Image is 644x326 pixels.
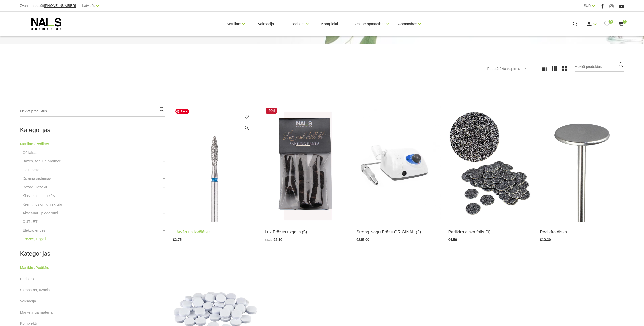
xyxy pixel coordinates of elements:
a: 0 [618,21,624,27]
span: €235.00 [356,238,369,242]
span: 0 [623,20,627,24]
span: €2.10 [274,238,283,242]
a: Lux Frēzes uzgalis (5) [265,229,349,235]
a: + [163,167,165,173]
img: Frēzes uzgaļi ātrai un efektīvai gēla un gēllaku noņemšanai, aparāta manikīra un aparāta pedikīra... [265,106,349,222]
a: Aksesuāri, piederumi [22,210,58,216]
span: Save [175,109,189,114]
a: Gēlu sistēmas [22,167,46,173]
span: 11 [156,141,160,147]
span: €2.75 [173,238,182,242]
span: [PHONE_NUMBER] [44,4,76,8]
span: €10.30 [540,238,551,242]
a: Atvērt un izvēlēties [173,229,211,236]
a: + [163,175,165,182]
a: EUR [583,3,591,9]
a: + [163,150,165,156]
a: Bāzes, topi un praimeri [22,158,61,164]
a: Pedikīrs [20,276,34,282]
span: 0 [609,20,613,24]
a: + [163,219,165,225]
a: Manikīrs/Pedikīrs [20,265,49,271]
span: -50% [266,108,277,114]
a: Gēllakas [22,150,37,156]
span: €4.50 [448,238,457,242]
a: Strong Nagu Frēze ORIGINAL (2) [356,229,441,235]
h2: Kategorijas [20,250,165,257]
a: + [163,227,165,233]
a: Klasiskais manikīrs [22,193,55,199]
h2: Kategorijas [20,127,165,133]
input: Meklēt produktus ... [20,106,165,117]
a: Elektroierīces [22,227,45,233]
a: Apmācības [398,14,417,34]
a: 0 [604,21,610,27]
span: €4.20 [265,238,272,242]
a: Vaksācija [254,12,278,36]
a: Pedikīrs [291,14,304,34]
a: Komplekti [317,12,342,36]
a: + [163,141,165,147]
a: + [163,210,165,216]
img: (SDM-15) - Pedikīra disks Ø 15mm (SDM-20) - Pedikīra disks Ø 20mm(SDM-25) - Pedikīra disks Ø 25mm... [540,106,624,222]
a: Dizaina sistēmas [22,175,51,182]
a: Vaksācija [20,298,36,304]
a: Online apmācības [355,14,385,34]
span: Populārākie vispirms [487,67,520,71]
a: + [163,184,165,190]
a: Krēmi, losjoni un skrubji [22,201,62,207]
div: Zvani un pasūti [20,3,76,9]
a: Pedikīra disks [540,229,624,235]
a: [PHONE_NUMBER] [44,4,76,8]
a: Manikīrs/Pedikīrs [20,141,49,147]
input: Meklēt produktus ... [575,62,624,72]
a: Mārketinga materiāli [20,309,54,315]
img: Frēzes uzgaļi ātrai un efektīvai gēla un gēllaku noņemšanai, aparāta manikīra un aparāta pedikīra... [173,106,257,222]
a: Skropstas, uzacis [20,287,50,293]
a: OUTLET [22,219,37,225]
span: | [78,3,79,9]
a: Latviešu [82,3,95,9]
a: Frēzes, uzgaļi [22,236,46,242]
img: SDC-15(coarse)) - #100 - Pedikīra diska faili 100griti, Ø 15mm SDC-15(medium) - #180 - Pedikīra d... [448,106,533,222]
span: | [597,3,598,9]
a: Pedikīra diska fails (9) [448,229,533,235]
a: Dažādi līdzekļi [22,184,47,190]
a: + [163,158,165,164]
a: Manikīrs [227,14,241,34]
img: Frēzes iekārta Strong 210/105L līdz 40 000 apgr. bez pedālis ― profesionāla ierīce aparāta manikī... [356,106,441,222]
